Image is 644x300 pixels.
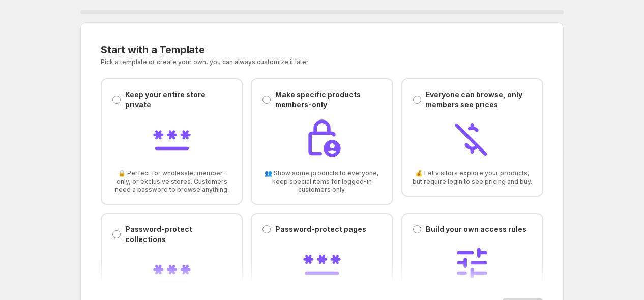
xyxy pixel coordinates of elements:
p: Build your own access rules [426,224,526,234]
p: Pick a template or create your own, you can always customize it later. [101,58,423,66]
span: Start with a Template [101,44,205,56]
p: Keep your entire store private [125,89,231,110]
span: 🔒 Perfect for wholesale, member-only, or exclusive stores. Customers need a password to browse an... [112,169,231,194]
span: 💰 Let visitors explore your products, but require login to see pricing and buy. [413,169,532,186]
img: Build your own access rules [452,243,492,283]
img: Make specific products members-only [302,118,342,159]
p: Everyone can browse, only members see prices [426,89,532,110]
img: Keep your entire store private [152,118,192,159]
p: Make specific products members-only [275,89,382,110]
img: Password-protect collections [152,253,192,293]
p: Password-protect pages [275,224,366,234]
span: 👥 Show some products to everyone, keep special items for logged-in customers only. [262,169,382,194]
img: Everyone can browse, only members see prices [452,118,492,159]
img: Password-protect pages [302,243,342,283]
p: Password-protect collections [125,224,231,245]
